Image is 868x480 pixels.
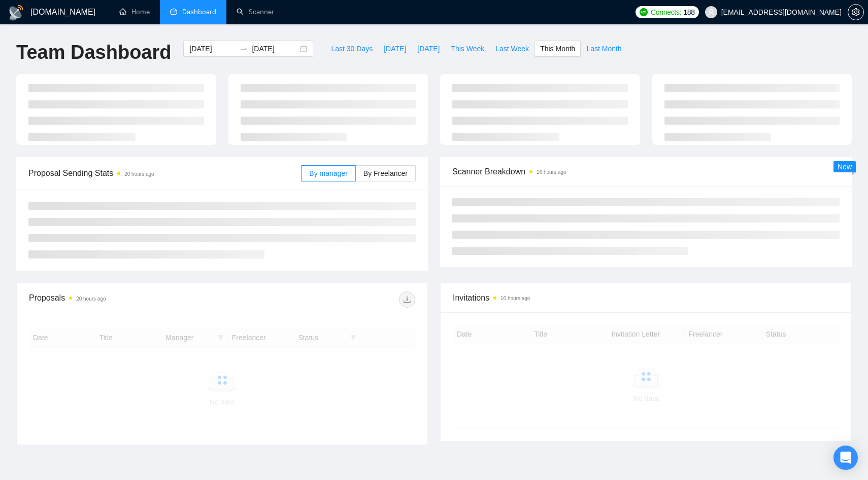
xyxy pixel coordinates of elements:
[363,169,408,177] span: By Freelancer
[240,45,248,53] span: swap-right
[8,5,24,21] img: logo
[490,41,535,57] button: Last Week
[378,41,412,57] button: [DATE]
[640,8,648,16] img: upwork-logo.png
[495,43,529,54] span: Last Week
[189,43,236,54] input: Start date
[252,43,298,54] input: End date
[28,167,301,179] span: Proposal Sending Stats
[182,8,216,16] span: Dashboard
[384,43,406,54] span: [DATE]
[29,291,222,308] div: Proposals
[453,291,839,304] span: Invitations
[535,41,581,57] button: This Month
[848,4,864,20] button: setting
[838,163,852,171] span: New
[848,8,864,16] a: setting
[651,7,681,18] span: Connects:
[240,45,248,53] span: to
[417,43,440,54] span: [DATE]
[500,296,530,301] time: 16 hours ago
[540,43,575,54] span: This Month
[451,43,484,54] span: This Week
[309,169,347,177] span: By manager
[16,41,171,64] h1: Team Dashboard
[833,446,858,470] div: Open Intercom Messenger
[170,8,177,15] span: dashboard
[708,9,715,16] span: user
[445,41,490,57] button: This Week
[537,169,566,175] time: 16 hours ago
[119,8,150,16] a: homeHome
[412,41,445,57] button: [DATE]
[76,296,106,302] time: 20 hours ago
[237,8,274,16] a: searchScanner
[586,43,621,54] span: Last Month
[325,41,378,57] button: Last 30 Days
[581,41,627,57] button: Last Month
[124,171,154,177] time: 20 hours ago
[452,165,840,178] span: Scanner Breakdown
[683,7,694,18] span: 188
[331,43,373,54] span: Last 30 Days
